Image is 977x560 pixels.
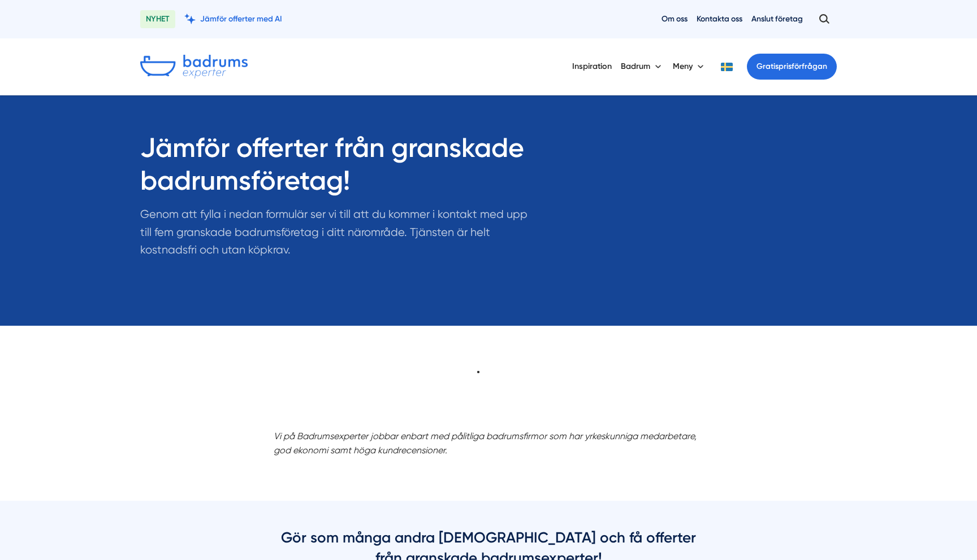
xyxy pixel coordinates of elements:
img: Badrumsexperter.se logotyp [140,55,248,78]
em: Vi på Badrumsexperter jobbar enbart med pålitliga badrumsfirmor som har yrkeskunniga medarbetare,... [274,431,697,456]
a: Jämför offerter med AI [184,14,282,24]
h1: Jämför offerter från granskade badrumsföretag! [140,132,539,205]
span: NYHET [140,10,175,28]
a: Anslut företag [751,14,803,24]
button: Badrum [621,52,664,81]
a: Om oss [662,14,688,24]
span: Gratis [756,62,779,71]
button: Meny [673,52,706,81]
a: Kontakta oss [697,14,742,24]
p: Genom att fylla i nedan formulär ser vi till att du kommer i kontakt med upp till fem granskade b... [140,205,539,264]
a: Inspiration [572,52,612,81]
button: Öppna sök [812,9,837,29]
span: Jämför offerter med AI [200,14,282,24]
a: Gratisprisförfrågan [747,54,837,80]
